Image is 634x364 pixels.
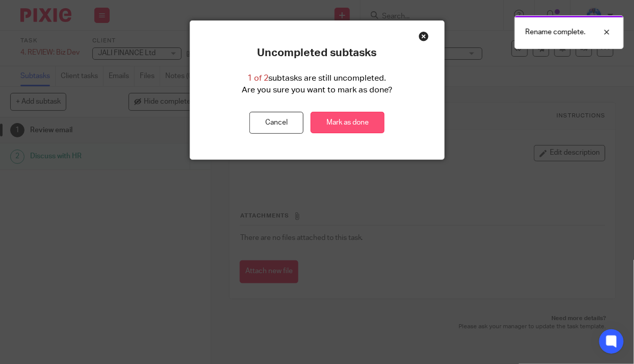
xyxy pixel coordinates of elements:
a: Mark as done [311,112,385,134]
p: subtasks are still uncompleted. [248,72,387,84]
span: 1 of 2 [248,74,269,82]
button: Cancel [249,112,303,134]
p: Uncompleted subtasks [258,46,377,60]
p: Rename complete. [525,27,586,37]
p: Are you sure you want to mark as done? [242,84,392,96]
